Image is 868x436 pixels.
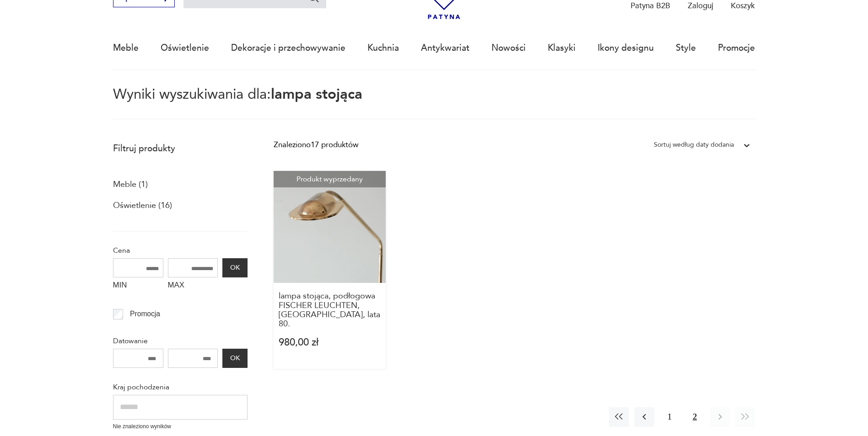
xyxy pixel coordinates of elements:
p: Wyniki wyszukiwania dla: [113,88,755,119]
a: Antykwariat [421,27,469,69]
a: Kuchnia [367,27,399,69]
a: Promocje [718,27,755,69]
p: 980,00 zł [279,338,381,347]
p: Datowanie [113,335,248,347]
a: Meble [113,27,139,69]
p: Filtruj produkty [113,143,248,154]
a: Oświetlenie (16) [113,198,172,213]
label: MAX [168,277,218,295]
p: Patyna B2B [631,0,670,11]
button: OK [222,349,247,368]
button: OK [222,258,247,277]
span: lampa stojąca [271,85,362,104]
label: MIN [113,277,163,295]
a: Style [676,27,696,69]
a: Nowości [491,27,526,69]
div: Znaleziono 17 produktów [274,139,358,151]
a: Ikony designu [598,27,654,69]
a: Klasyki [548,27,576,69]
a: Oświetlenie [161,27,209,69]
button: 1 [660,407,679,427]
p: Promocja [130,308,160,320]
p: Zaloguj [688,0,713,11]
a: Dekoracje i przechowywanie [231,27,345,69]
h3: lampa stojąca, podłogowa FISCHER LEUCHTEN, [GEOGRAPHIC_DATA], lata 80. [279,292,381,329]
div: Sortuj według daty dodania [654,139,734,151]
a: Meble (1) [113,177,148,192]
p: Nie znaleziono wyników [113,422,248,431]
p: Kraj pochodzenia [113,381,248,393]
p: Cena [113,245,248,256]
p: Koszyk [731,0,755,11]
a: Produkt wyprzedanylampa stojąca, podłogowa FISCHER LEUCHTEN, Niemcy, lata 80.lampa stojąca, podło... [274,171,386,369]
button: 2 [685,407,705,427]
